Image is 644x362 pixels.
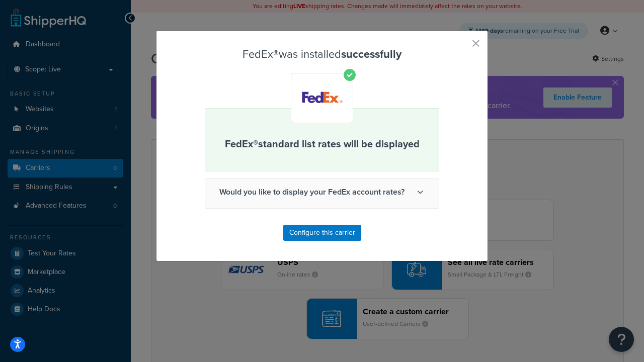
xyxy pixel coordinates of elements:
div: FedEx® standard list rates will be displayed [205,108,439,171]
strong: successfully [341,46,401,62]
img: FedEx [293,75,351,121]
span: Would you like to display your FedEx account rates? [205,179,439,205]
h3: FedEx® was installed [205,48,439,60]
button: Configure this carrier [283,225,361,241]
